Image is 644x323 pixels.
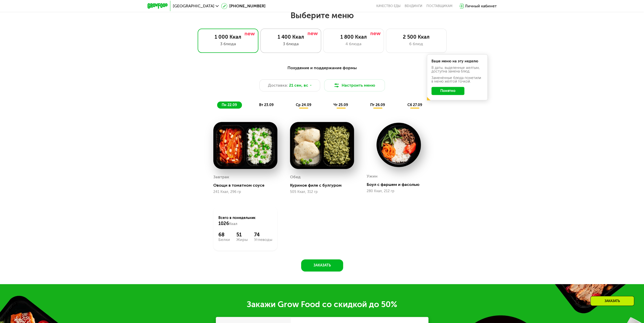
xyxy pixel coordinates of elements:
div: Завтрак [213,173,229,181]
button: Понятно [431,87,464,95]
div: 6 блюд [391,41,441,47]
div: 280 Ккал, 212 гр [367,189,431,193]
span: пн 22.09 [222,103,237,107]
span: 21 сен, вс [289,82,308,88]
button: Настроить меню [324,79,385,91]
button: Заказать [301,259,343,271]
div: Ужин [367,172,378,180]
div: 74 [254,232,272,238]
a: Вендинги [405,4,422,8]
span: Доставка: [268,82,288,88]
div: 1 400 Ккал [266,34,316,40]
div: Обед [290,173,301,181]
div: 3 блюда [203,41,253,47]
div: 2 500 Ккал [391,34,441,40]
div: Всего в понедельник [218,215,272,227]
div: 68 [218,232,230,238]
span: ср 24.09 [296,103,311,107]
div: Куриное филе с булгуром [290,183,358,188]
div: Боул с фаршем и фасолью [367,182,435,187]
div: Жиры [236,238,248,242]
span: Ккал [229,222,237,226]
div: 505 Ккал, 312 гр [290,190,354,194]
div: 241 Ккал, 296 гр [213,190,277,194]
div: 1 000 Ккал [203,34,253,40]
div: 4 блюда [328,41,379,47]
div: 3 блюда [266,41,316,47]
span: 1026 [218,221,229,226]
div: Похудение и поддержание формы [172,65,472,71]
div: Углеводы [254,238,272,242]
div: Заменённые блюда пометили в меню жёлтой точкой. [431,76,483,83]
div: Личный кабинет [465,3,497,9]
span: [GEOGRAPHIC_DATA] [173,4,214,8]
div: поставщикам [426,4,452,8]
div: Заказать [590,296,634,306]
div: Овощи в томатном соусе [213,183,281,188]
span: вт 23.09 [259,103,274,107]
h2: Выберите меню [16,10,628,20]
a: Качество еды [376,4,401,8]
div: 51 [236,232,248,238]
div: Ваше меню на эту неделю [431,60,483,63]
div: Белки [218,238,230,242]
span: сб 27.09 [407,103,422,107]
div: 1 800 Ккал [328,34,379,40]
a: [PHONE_NUMBER] [221,3,265,9]
span: чт 25.09 [334,103,348,107]
div: В даты, выделенные желтым, доступна замена блюд. [431,66,483,73]
span: пт 26.09 [370,103,385,107]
